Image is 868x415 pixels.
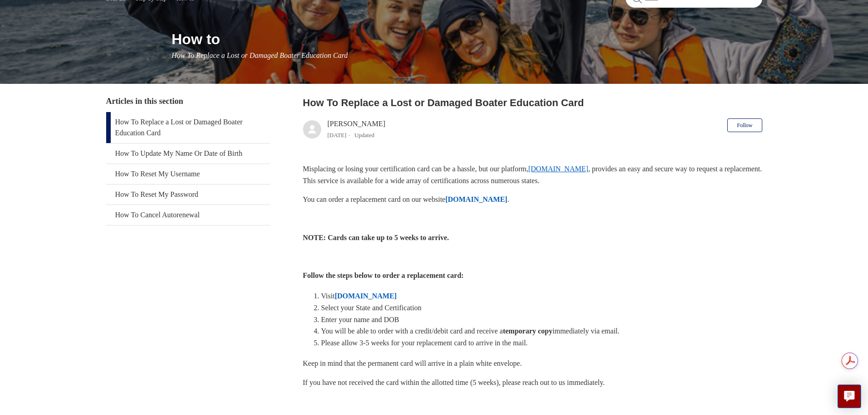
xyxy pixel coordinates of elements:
[106,97,183,106] span: Articles in this section
[303,95,762,110] h2: How To Replace a Lost or Damaged Boater Education Card
[321,304,421,312] span: Select your State and Certification
[303,195,446,203] span: You can order a replacement card on our website
[321,292,335,300] span: Visit
[106,143,270,164] a: How To Update My Name Or Date of Birth
[303,272,464,279] strong: Follow the steps below to order a replacement card:
[303,234,449,241] strong: NOTE: Cards can take up to 5 weeks to arrive.
[172,28,762,50] h1: How to
[507,195,509,203] span: .
[335,292,397,300] a: [DOMAIN_NAME]
[303,163,762,186] p: Misplacing or losing your certification card can be a hassle, but our platform, , provides an eas...
[837,384,861,408] button: Live chat
[106,164,270,184] a: How To Reset My Username
[354,132,375,138] li: Updated
[321,327,620,335] span: You will be able to order with a credit/debit card and receive a immediately via email.
[503,327,553,335] strong: temporary copy
[321,339,528,347] span: Please allow 3-5 weeks for your replacement card to arrive in the mail.
[321,316,400,323] span: Enter your name and DOB
[328,118,385,140] div: [PERSON_NAME]
[445,195,507,203] a: [DOMAIN_NAME]
[106,205,270,225] a: How To Cancel Autorenewal
[106,184,270,205] a: How To Reset My Password
[303,379,605,386] span: If you have not received the card within the allotted time (5 weeks), please reach out to us imme...
[727,118,762,132] button: Follow Article
[328,132,347,138] time: 04/08/2025, 09:48
[303,359,522,367] span: Keep in mind that the permanent card will arrive in a plain white envelope.
[172,51,348,59] span: How To Replace a Lost or Damaged Boater Education Card
[528,165,588,173] a: [DOMAIN_NAME]
[106,112,270,143] a: How To Replace a Lost or Damaged Boater Education Card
